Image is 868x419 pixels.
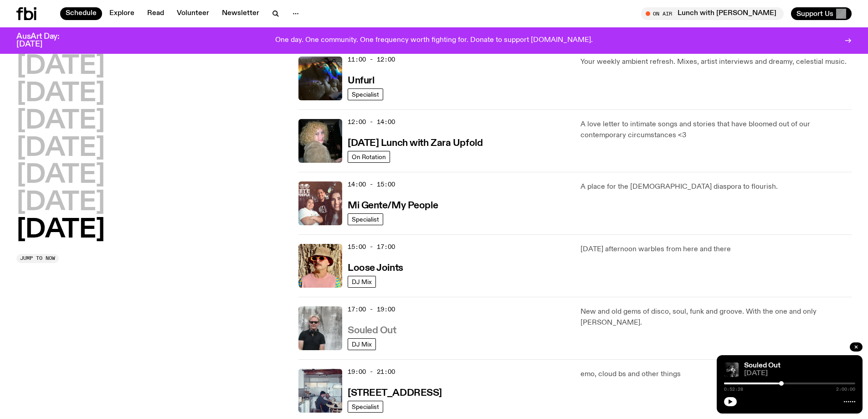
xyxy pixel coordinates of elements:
[275,36,593,45] p: One day. One community. One frequency worth fighting for. Donate to support [DOMAIN_NAME].
[348,388,442,398] h3: [STREET_ADDRESS]
[348,213,383,225] a: Specialist
[352,153,386,160] span: On Rotation
[796,10,833,18] span: Support Us
[348,201,438,211] h3: Mi Gente/My People
[348,180,395,189] span: 14:00 - 15:00
[348,367,395,376] span: 19:00 - 21:00
[352,91,379,98] span: Specialist
[60,7,102,20] a: Schedule
[298,57,342,100] img: A piece of fabric is pierced by sewing pins with different coloured heads, a rainbow light is cas...
[348,139,483,148] h3: [DATE] Lunch with Zara Upfold
[298,369,342,413] img: Pat sits at a dining table with his profile facing the camera. Rhea sits to his left facing the c...
[352,278,372,285] span: DJ Mix
[352,341,372,347] span: DJ Mix
[348,276,376,288] a: DJ Mix
[16,109,105,134] button: [DATE]
[142,7,169,20] a: Read
[580,57,852,67] p: Your weekly ambient refresh. Mixes, artist interviews and dreamy, celestial music.
[580,181,852,192] p: A place for the [DEMOGRAPHIC_DATA] diaspora to flourish.
[348,243,395,251] span: 15:00 - 17:00
[16,54,105,79] button: [DATE]
[348,76,374,86] h3: Unfurl
[348,118,395,126] span: 12:00 - 14:00
[744,370,855,377] span: [DATE]
[16,217,105,243] button: [DATE]
[16,254,59,263] button: Jump to now
[298,306,342,350] img: Stephen looks directly at the camera, wearing a black tee, black sunglasses and headphones around...
[104,7,140,20] a: Explore
[16,163,105,188] button: [DATE]
[348,74,374,86] a: Unfurl
[580,306,852,328] p: New and old gems of disco, soul, funk and groove. With the one and only [PERSON_NAME].
[580,369,852,380] p: emo, cloud bs and other things
[580,119,852,141] p: A love letter to intimate songs and stories that have bloomed out of our contemporary circumstanc...
[348,262,403,273] a: Loose Joints
[348,137,483,148] a: [DATE] Lunch with Zara Upfold
[352,216,379,222] span: Specialist
[298,244,342,288] img: Tyson stands in front of a paperbark tree wearing orange sunglasses, a suede bucket hat and a pin...
[348,88,383,100] a: Specialist
[16,81,105,107] button: [DATE]
[724,387,743,392] span: 0:52:28
[641,7,784,20] button: On AirLunch with [PERSON_NAME]
[580,244,852,255] p: [DATE] afternoon warbles from here and there
[348,401,383,413] a: Specialist
[20,256,55,261] span: Jump to now
[348,324,396,336] a: Souled Out
[348,199,438,211] a: Mi Gente/My People
[348,326,396,336] h3: Souled Out
[16,33,75,48] h3: AusArt Day: [DATE]
[348,55,395,64] span: 11:00 - 12:00
[836,387,855,392] span: 2:00:00
[348,151,390,163] a: On Rotation
[348,305,395,314] span: 17:00 - 19:00
[744,362,781,369] a: Souled Out
[348,387,442,398] a: [STREET_ADDRESS]
[791,7,852,20] button: Support Us
[16,190,105,216] button: [DATE]
[348,338,376,350] a: DJ Mix
[348,264,403,273] h3: Loose Joints
[16,136,105,161] button: [DATE]
[352,403,379,410] span: Specialist
[298,119,342,163] img: A digital camera photo of Zara looking to her right at the camera, smiling. She is wearing a ligh...
[171,7,215,20] a: Volunteer
[216,7,265,20] a: Newsletter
